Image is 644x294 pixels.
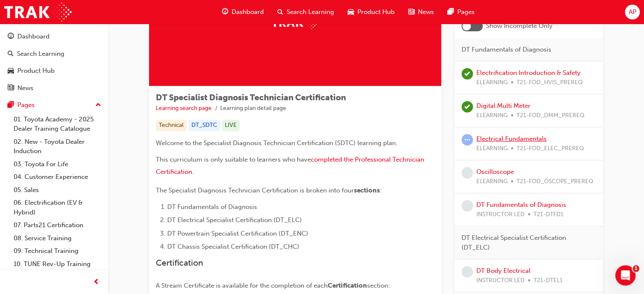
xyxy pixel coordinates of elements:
a: 05. Sales [10,184,105,197]
div: DT_SDTC [188,120,220,131]
a: news-iconNews [401,3,441,21]
span: search-icon [8,50,14,58]
a: 01. Toyota Academy - 2025 Dealer Training Catalogue [10,113,105,135]
span: T21-FOD_ELEC_PREREQ [517,144,584,154]
span: Certification [328,282,367,289]
button: DashboardSearch LearningProduct HubNews [3,27,105,97]
a: News [3,80,105,96]
span: This curriculum is only suitable to learners who have [156,156,311,163]
span: DT Electrical Specialist Certification (DT_ELC) [462,233,589,252]
a: 06. Electrification (EV & Hybrid) [10,196,105,219]
span: guage-icon [8,33,14,41]
span: Show Incomplete Only [486,21,553,31]
li: Learning plan detail page [220,104,286,113]
span: news-icon [8,85,14,92]
a: Digital Multi Meter [476,102,531,110]
span: learningRecordVerb_COMPLETE-icon [462,101,473,113]
span: DT Specialist Diagnosis Technician Certification [156,93,346,102]
a: guage-iconDashboard [215,3,271,21]
span: ELEARNING [476,144,508,154]
span: T21-FOD_HVIS_PREREQ [517,78,583,88]
span: sections [354,187,380,194]
span: ELEARNING [476,111,508,121]
span: A Stream Certificate is available for the completion of each [156,282,328,289]
span: DT Fundamentals of Diagnosis [167,203,257,211]
div: Pages [17,100,35,110]
span: pages-icon [448,7,454,17]
div: Search Learning [17,49,64,59]
span: DT Fundamentals of Diagnosis [462,45,551,55]
span: search-icon [277,7,283,17]
div: Technical [156,120,187,131]
span: Certification [156,258,203,268]
a: 10. TUNE Rev-Up Training [10,258,105,271]
span: INSTRUCTOR LED [476,210,525,220]
a: 09. Technical Training [10,245,105,258]
span: Dashboard [232,7,264,17]
span: T21-DTEL1 [533,276,563,286]
span: learningRecordVerb_COMPLETE-icon [462,68,473,80]
span: car-icon [348,7,354,17]
a: Oscilloscope [476,168,514,176]
span: learningRecordVerb_ATTEMPT-icon [462,134,473,146]
span: car-icon [8,67,14,75]
a: pages-iconPages [441,3,481,21]
div: LIVE [222,120,240,131]
a: Dashboard [3,29,105,44]
a: DT Fundamentals of Diagnosis [476,201,566,209]
span: learningRecordVerb_NONE-icon [462,200,473,212]
span: : [380,187,381,194]
a: Search Learning [3,46,105,62]
a: 04. Customer Experience [10,170,105,184]
a: Electrification Introduction & Safety [476,69,580,77]
span: T21-FOD_OSCOPE_PREREQ [517,177,593,187]
span: guage-icon [222,7,228,17]
span: The Specialist Diagnosis Technician Certification is broken into four [156,187,354,194]
a: Learning search page [156,104,212,112]
span: ELEARNING [476,177,508,187]
a: 08. Service Training [10,232,105,245]
span: Product Hub [357,7,395,17]
span: DT Chassis Specialist Certification (DT_CHC) [167,243,299,250]
span: prev-icon [93,277,100,288]
span: DT Powertrain Specialist Certification (DT_ENC) [167,230,308,237]
span: learningRecordVerb_NONE-icon [462,167,473,179]
a: search-iconSearch Learning [271,3,341,21]
a: 03. Toyota For Life [10,158,105,171]
span: Search Learning [287,7,334,17]
a: 02. New - Toyota Dealer Induction [10,135,105,158]
iframe: Intercom live chat [615,265,636,286]
span: Pages [457,7,475,17]
span: news-icon [408,7,415,17]
span: pages-icon [8,102,14,109]
div: Product Hub [17,66,55,76]
div: News [17,83,33,93]
span: T21-DTFD1 [533,210,564,220]
a: Electrical Fundamentals [476,135,547,143]
span: News [418,7,434,17]
div: Dashboard [17,32,50,41]
span: DT Electrical Specialist Certification (DT_ELC) [167,216,302,224]
span: Welcome to the Specialist Diagnosis Technician Certification (SDTC) learning plan. [156,139,398,147]
button: Pages [3,97,105,113]
a: Product Hub [3,63,105,79]
a: DT Body Electrical [476,267,531,275]
a: car-iconProduct Hub [341,3,401,21]
span: T21-FOD_DMM_PREREQ [517,111,584,121]
span: 1 [633,265,639,272]
span: INSTRUCTOR LED [476,276,525,286]
span: up-icon [95,100,101,111]
a: 07. Parts21 Certification [10,219,105,232]
a: completed the Professional Technician Certification [156,156,426,176]
span: AP [628,7,636,17]
span: learningRecordVerb_NONE-icon [462,266,473,278]
button: AP [625,5,640,19]
span: . [192,168,194,176]
span: ELEARNING [476,78,508,88]
img: Trak [4,3,72,22]
span: section: [367,282,390,289]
